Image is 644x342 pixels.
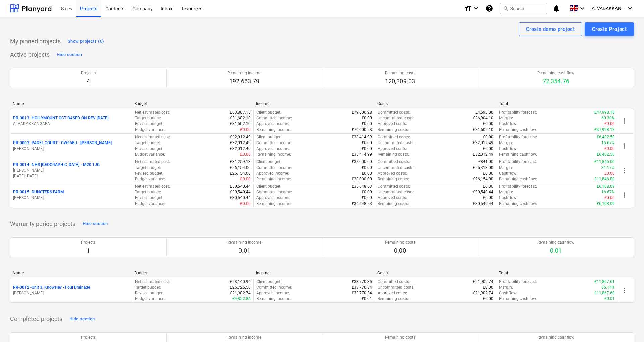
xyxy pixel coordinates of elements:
[473,140,493,146] p: £32,012.49
[378,189,414,195] p: Uncommitted costs :
[604,296,615,302] p: £0.01
[256,101,372,106] div: Income
[362,140,372,146] p: £0.00
[66,36,106,47] button: Show projects (0)
[227,70,261,76] p: Remaining income
[362,165,372,171] p: £0.00
[135,127,165,133] p: Budget variance :
[499,110,537,115] p: Profitability forecast :
[256,184,281,189] p: Client budget :
[135,159,170,165] p: Net estimated cost :
[519,22,582,36] button: Create demo project
[230,140,251,146] p: £32,012.49
[499,152,537,157] p: Remaining cashflow :
[230,115,251,121] p: £31,602.10
[378,115,414,121] p: Uncommitted costs :
[256,146,289,152] p: Approved income :
[81,77,96,85] p: 4
[499,115,513,121] p: Margin :
[604,121,615,127] p: £0.00
[135,290,163,296] p: Revised budget :
[13,271,129,275] div: Name
[378,146,407,152] p: Approved costs :
[352,176,372,182] p: £38,000.00
[483,171,493,176] p: £0.00
[256,121,289,127] p: Approved income :
[230,121,251,127] p: £31,602.10
[256,195,289,201] p: Approved income :
[13,168,129,173] p: [PERSON_NAME]
[604,171,615,176] p: £0.00
[240,152,251,157] p: £0.00
[227,247,261,255] p: 0.01
[377,271,493,275] div: Costs
[499,121,517,127] p: Cashflow :
[83,220,108,228] div: Hide section
[499,159,537,165] p: Profitability forecast :
[13,285,90,290] p: PR-0012 - Unit 3, Knowsley - Foul Drainage
[378,290,407,296] p: Approved costs :
[240,176,251,182] p: £0.00
[352,184,372,189] p: £36,648.53
[578,4,586,12] i: keyboard_arrow_down
[134,271,250,275] div: Budget
[385,77,415,85] p: 120,309.03
[362,189,372,195] p: £0.00
[352,159,372,165] p: £38,000.00
[597,134,615,140] p: £6,402.50
[378,176,409,182] p: Remaining costs :
[256,159,281,165] p: Client budget :
[385,70,415,76] p: Remaining costs
[473,165,493,171] p: £25,313.00
[473,279,493,285] p: £21,902.74
[597,152,615,157] p: £6,402.50
[13,115,129,127] div: PR-0013 -HOLLYMOUNT OCT BASED ON REV [DATE]A. VADAKKANGARA
[537,77,574,85] p: 72,354.76
[621,117,629,125] span: more_vert
[68,313,96,324] button: Hide section
[621,286,629,294] span: more_vert
[230,159,251,165] p: £31,259.13
[499,165,513,171] p: Margin :
[135,115,161,121] p: Target budget :
[230,165,251,171] p: £26,154.00
[601,165,615,171] p: 31.17%
[594,279,615,285] p: £11,867.61
[626,4,634,12] i: keyboard_arrow_down
[473,152,493,157] p: £32,012.49
[601,140,615,146] p: 16.67%
[230,290,251,296] p: £21,902.74
[135,121,163,127] p: Revised budget :
[13,285,129,296] div: PR-0012 -Unit 3, Knowsley - Foul Drainage[PERSON_NAME]
[135,146,163,152] p: Revised budget :
[385,240,415,245] p: Remaining costs
[526,25,575,34] div: Create demo project
[256,176,291,182] p: Remaining income :
[483,195,493,201] p: £0.00
[134,101,250,106] div: Budget
[485,4,493,12] i: Knowledge base
[473,201,493,207] p: £30,540.44
[352,152,372,157] p: £38,414.99
[13,140,129,152] div: PR-0003 -PADEL COURT - CW96BJ - [PERSON_NAME][PERSON_NAME]
[499,290,517,296] p: Cashflow :
[378,165,414,171] p: Uncommitted costs :
[483,184,493,189] p: £0.00
[500,3,547,14] button: Search
[473,189,493,195] p: £30,540.44
[594,110,615,115] p: £47,998.18
[378,127,409,133] p: Remaining costs :
[81,240,96,245] p: Projects
[227,240,261,245] p: Remaining income
[499,296,537,302] p: Remaining cashflow :
[256,152,291,157] p: Remaining income :
[135,279,170,285] p: Net estimated cost :
[13,162,129,179] div: PR-0014 -NHS [GEOGRAPHIC_DATA] - M20 1JG[PERSON_NAME][DATE]-[DATE]
[499,195,517,201] p: Cashflow :
[135,171,163,176] p: Revised budget :
[499,285,513,290] p: Margin :
[13,140,112,146] p: PR-0003 - PADEL COURT - CW96BJ - [PERSON_NAME]
[256,271,372,275] div: Income
[594,127,615,133] p: £47,998.18
[472,4,480,12] i: keyboard_arrow_down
